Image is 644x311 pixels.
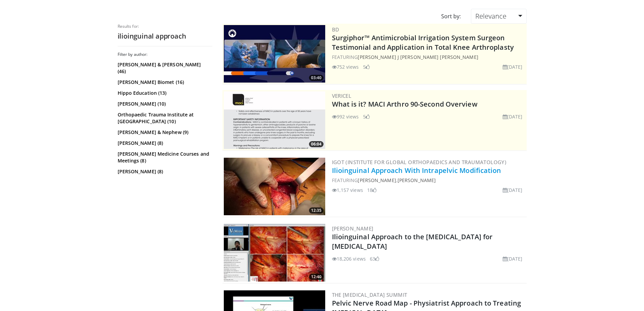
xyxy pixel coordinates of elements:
li: 5 [363,63,370,70]
a: IGOT (Institute for Global Orthopaedics and Traumatology) [332,159,507,165]
span: Relevance [475,12,506,21]
li: [DATE] [503,113,523,120]
a: [PERSON_NAME] [358,177,396,183]
a: BD [332,26,339,33]
li: [DATE] [503,255,523,262]
a: Hippo Education (13) [118,90,211,96]
img: 70422da6-974a-44ac-bf9d-78c82a89d891.300x170_q85_crop-smart_upscale.jpg [224,25,325,83]
a: Orthopaedic Trauma Institute at [GEOGRAPHIC_DATA] (10) [118,111,211,125]
a: Vericel [332,92,352,99]
li: 992 views [332,113,359,120]
a: 12:35 [224,158,325,215]
a: 06:04 [224,91,325,149]
h2: ilioinguinal approach [118,32,212,41]
a: [PERSON_NAME] Medicine Courses and Meetings (8) [118,151,211,164]
li: 5 [363,113,370,120]
li: [DATE] [503,63,523,70]
img: 5f823e43-eb77-4177-af56-2c12dceec9c2.300x170_q85_crop-smart_upscale.jpg [224,224,325,282]
div: FEATURING , [332,177,525,184]
a: Relevance [471,9,526,24]
div: Sort by: [436,9,466,24]
li: [DATE] [503,186,523,194]
span: 12:40 [309,274,324,280]
a: [PERSON_NAME] Biomet (16) [118,79,211,86]
a: 03:40 [224,25,325,83]
a: [PERSON_NAME] [398,177,436,183]
li: 18 [367,186,377,194]
a: [PERSON_NAME] & [PERSON_NAME] (46) [118,61,211,75]
li: 1,157 views [332,186,363,194]
a: [PERSON_NAME] (8) [118,168,211,175]
a: Surgiphor™ Antimicrobial Irrigation System Surgeon Testimonial and Application in Total Knee Arth... [332,33,514,52]
a: [PERSON_NAME] (8) [118,140,211,147]
span: 12:35 [309,207,324,214]
h3: Filter by author: [118,52,212,57]
a: [PERSON_NAME] & Nephew (9) [118,129,211,136]
a: What is it? MACI Arthro 90-Second Overview [332,99,477,109]
a: 12:40 [224,224,325,282]
li: 752 views [332,63,359,70]
a: Ilioinguinal Approach With Intrapelvic Modification [332,166,501,175]
a: [PERSON_NAME] (10) [118,101,211,107]
span: 03:40 [309,75,324,81]
a: The [MEDICAL_DATA] Summit [332,291,407,298]
a: [PERSON_NAME] [332,225,374,232]
span: 06:04 [309,141,324,147]
li: 18,206 views [332,255,366,262]
div: FEATURING [332,53,525,61]
p: Results for: [118,24,212,29]
a: [PERSON_NAME] J [PERSON_NAME] [PERSON_NAME] [358,54,478,60]
img: aa6cc8ed-3dbf-4b6a-8d82-4a06f68b6688.300x170_q85_crop-smart_upscale.jpg [224,91,325,149]
li: 63 [370,255,379,262]
img: 8b955914-5fb9-488b-8b46-7fa2147c6f5d.300x170_q85_crop-smart_upscale.jpg [224,158,325,215]
a: Ilioinguinal Approach to the [MEDICAL_DATA] for [MEDICAL_DATA] [332,232,493,251]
